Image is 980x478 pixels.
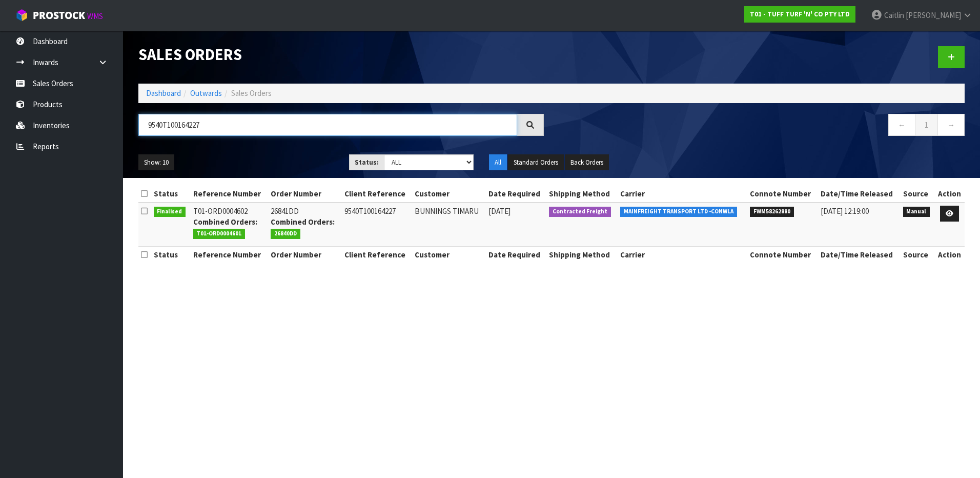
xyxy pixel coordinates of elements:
th: Date Required [486,186,546,202]
th: Reference Number [191,247,268,263]
th: Connote Number [747,247,818,263]
td: BUNNINGS TIMARU [412,203,486,247]
span: [DATE] [488,206,511,216]
th: Client Reference [342,247,412,263]
span: Sales Orders [231,88,272,98]
th: Order Number [268,247,342,263]
span: T01-ORD0004601 [193,229,246,239]
img: cube-alt.png [15,9,28,22]
small: WMS [87,11,103,21]
th: Shipping Method [546,186,618,202]
th: Customer [412,247,486,263]
input: Search sales orders [138,114,517,136]
th: Connote Number [747,186,818,202]
span: Caitlin [884,10,904,20]
nav: Page navigation [559,114,965,139]
span: 26840DD [271,229,300,239]
td: 26841DD [268,203,342,247]
strong: Combined Orders: [271,217,335,227]
span: [PERSON_NAME] [906,10,961,20]
th: Action [934,186,965,202]
h1: Sales Orders [138,46,544,64]
strong: Combined Orders: [193,217,257,227]
button: All [489,154,507,171]
td: T01-ORD0004602 [191,203,268,247]
th: Order Number [268,186,342,202]
th: Action [934,247,965,263]
th: Date Required [486,247,546,263]
button: Standard Orders [508,154,564,171]
span: [DATE] 12:19:00 [821,206,869,216]
th: Status [151,247,191,263]
span: Finalised [154,207,186,217]
button: Show: 10 [138,154,174,171]
th: Shipping Method [546,247,618,263]
a: ← [888,114,915,136]
a: 1 [915,114,938,136]
a: → [937,114,965,136]
strong: Status: [355,158,379,167]
span: MAINFREIGHT TRANSPORT LTD -CONWLA [620,207,737,217]
th: Carrier [618,247,747,263]
th: Date/Time Released [818,247,901,263]
strong: T01 - TUFF TURF 'N' CO PTY LTD [750,10,850,18]
button: Back Orders [565,154,609,171]
span: Contracted Freight [549,207,611,217]
th: Carrier [618,186,747,202]
th: Date/Time Released [818,186,901,202]
th: Customer [412,186,486,202]
span: ProStock [33,9,85,22]
th: Source [901,186,935,202]
th: Reference Number [191,186,268,202]
a: Dashboard [146,88,181,98]
th: Status [151,186,191,202]
span: Manual [903,207,930,217]
span: FWM58262880 [750,207,794,217]
td: 9540T100164227 [342,203,412,247]
th: Client Reference [342,186,412,202]
a: Outwards [190,88,222,98]
th: Source [901,247,935,263]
